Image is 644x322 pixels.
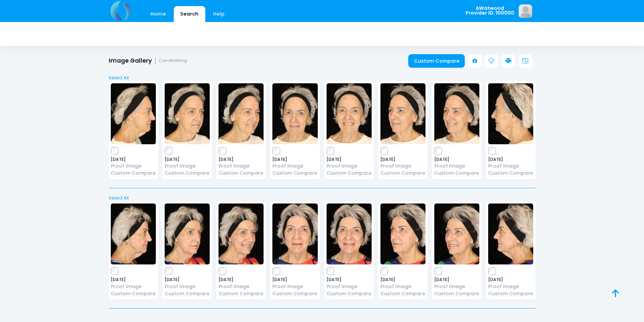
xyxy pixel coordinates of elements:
a: Proof Image [434,283,479,290]
a: Proof Image [380,163,425,170]
a: Proof Image [327,163,372,170]
a: Custom Compare [219,170,264,177]
a: Help [206,6,231,22]
a: Select All [106,74,538,81]
img: image [165,203,210,264]
a: Proof Image [219,163,264,170]
span: [DATE] [272,157,317,162]
a: Custom Compare [327,290,372,297]
img: image [434,83,479,144]
a: Proof Image [111,163,156,170]
a: Home [144,6,173,22]
img: image [219,203,264,264]
a: Proof Image [488,163,533,170]
a: Proof Image [165,163,210,170]
img: image [219,83,264,144]
img: image [519,4,532,18]
img: image [111,203,156,264]
a: Custom Compare [272,170,317,177]
a: Custom Compare [434,170,479,177]
h1: Image Gallery [109,57,187,64]
span: [DATE] [380,278,425,282]
a: Custom Compare [165,170,210,177]
img: image [327,203,372,264]
img: image [272,203,317,264]
a: Select All [106,195,538,201]
img: image [380,203,425,264]
img: image [272,83,317,144]
a: Proof Image [272,283,317,290]
img: image [111,83,156,144]
a: Custom Compare [219,290,264,297]
a: Custom Compare [327,170,372,177]
a: Proof Image [165,283,210,290]
a: Proof Image [434,163,479,170]
a: Custom Compare [111,170,156,177]
a: Proof Image [219,283,264,290]
span: [DATE] [111,157,156,162]
a: Proof Image [380,283,425,290]
a: Custom Compare [111,290,156,297]
a: Search [174,6,205,22]
span: [DATE] [380,157,425,162]
a: Custom Compare [488,170,533,177]
span: [DATE] [488,157,533,162]
span: AWatwood Provider ID: 100000 [465,6,514,16]
a: Custom Compare [380,290,425,297]
a: Custom Compare [165,290,210,297]
span: [DATE] [327,278,372,282]
a: Custom Compare [488,290,533,297]
img: image [380,83,425,144]
a: Custom Compare [434,290,479,297]
img: image [488,83,533,144]
span: [DATE] [488,278,533,282]
a: Proof Image [272,163,317,170]
a: Custom Compare [272,290,317,297]
span: [DATE] [327,157,372,162]
img: image [165,83,210,144]
img: image [327,83,372,144]
a: Proof Image [488,283,533,290]
img: image [434,203,479,264]
span: [DATE] [434,157,479,162]
span: [DATE] [272,278,317,282]
img: image [488,203,533,264]
span: [DATE] [434,278,479,282]
span: [DATE] [219,278,264,282]
a: Custom Compare [380,170,425,177]
span: [DATE] [111,278,156,282]
span: [DATE] [165,278,210,282]
span: [DATE] [165,157,210,162]
a: Proof Image [327,283,372,290]
a: Proof Image [111,283,156,290]
small: CarolineKing [159,58,187,63]
a: Custom Compare [408,54,465,68]
span: [DATE] [219,157,264,162]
